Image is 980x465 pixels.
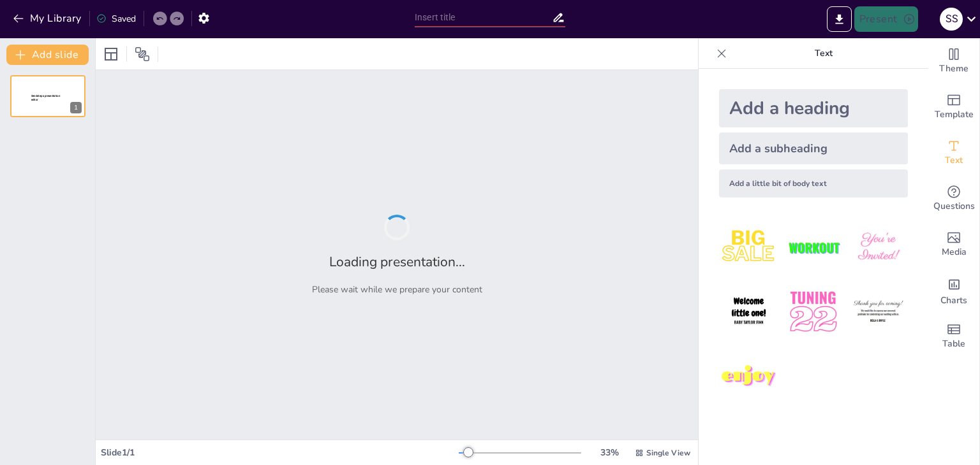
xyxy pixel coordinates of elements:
button: Export to PowerPoint [827,6,852,32]
span: Table [942,337,965,351]
div: Add ready made slides [928,84,979,130]
button: Add slide [6,45,89,65]
span: Questions [933,199,975,213]
span: Theme [939,62,969,76]
span: Media [942,245,967,259]
div: Add a heading [719,89,908,127]
input: Insert title [415,8,552,27]
div: Slide 1 / 1 [101,447,459,459]
div: Saved [96,13,136,25]
span: Single View [646,448,690,458]
span: Text [945,154,963,168]
img: 6.jpeg [849,282,908,341]
div: 1 [70,102,82,113]
p: Text [732,38,916,69]
div: 1 [10,75,85,117]
div: Add a table [928,313,979,359]
p: Please wait while we prepare your content [312,283,482,296]
img: 2.jpeg [783,218,843,277]
img: 3.jpeg [849,218,908,277]
div: Change the overall theme [928,38,979,84]
div: S S [940,8,963,31]
div: Get real-time input from your audience [928,176,979,222]
button: S S [940,6,963,32]
button: Present [854,6,918,32]
div: Layout [101,44,121,64]
span: Template [935,108,974,122]
div: 33 % [594,447,625,459]
span: Sendsteps presentation editor [31,94,60,101]
img: 5.jpeg [783,282,843,341]
span: Charts [940,294,967,308]
img: 1.jpeg [719,218,778,277]
div: Add a little bit of body text [719,169,908,197]
span: Position [135,46,150,62]
h2: Loading presentation... [329,253,465,271]
img: 4.jpeg [719,282,778,341]
button: My Library [10,8,87,29]
div: Add text boxes [928,130,979,176]
div: Add images, graphics, shapes or video [928,222,979,268]
div: Add charts and graphs [928,268,979,313]
div: Add a subheading [719,132,908,164]
img: 7.jpeg [719,347,778,406]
